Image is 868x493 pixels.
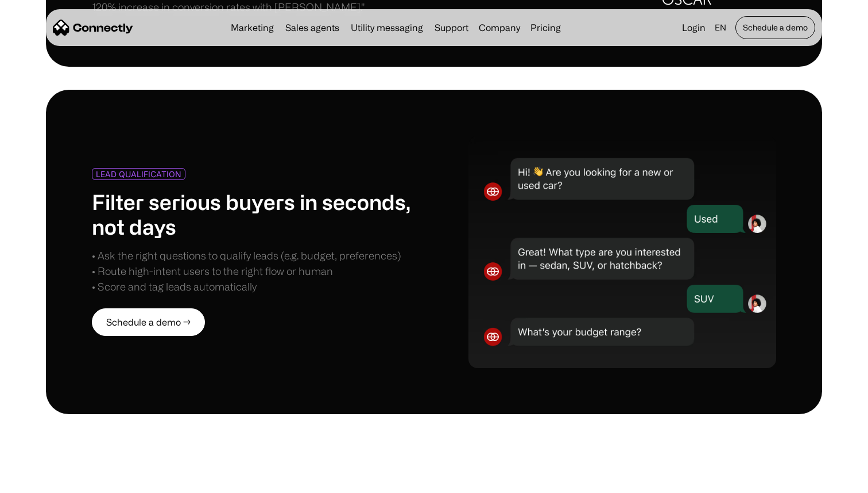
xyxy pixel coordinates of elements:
div: Company [475,20,524,36]
a: Schedule a demo → [92,308,205,336]
aside: Language selected: English [11,472,69,489]
div: LEAD QUALIFICATION [96,170,181,178]
a: home [53,19,133,36]
div: en [710,20,733,36]
a: Login [677,20,710,36]
div: • Ask the right questions to qualify leads (e.g. budget, preferences) • Route high-intent users t... [92,248,401,295]
a: Pricing [526,23,565,32]
a: Schedule a demo [735,16,815,39]
a: Sales agents [281,23,344,32]
div: Company [479,20,520,36]
div: en [715,20,726,36]
a: Support [430,23,473,32]
h1: Filter serious buyers in seconds, not days [92,189,434,239]
a: Utility messaging [346,23,428,32]
ul: Language list [23,473,69,489]
a: Marketing [226,23,278,32]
